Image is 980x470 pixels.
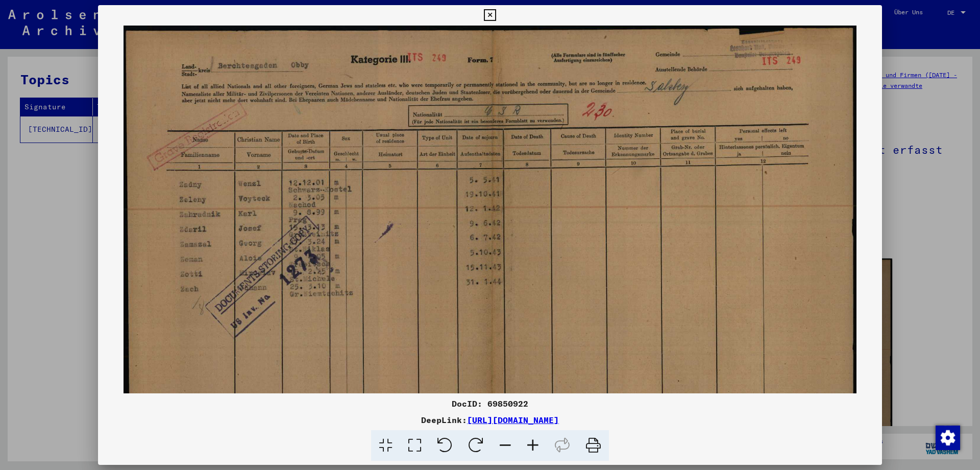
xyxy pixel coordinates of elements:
div: Zustimmung ändern [935,425,960,450]
img: Zustimmung ändern [936,426,960,450]
a: [URL][DOMAIN_NAME] [467,415,559,425]
div: DeepLink: [98,414,882,426]
div: DocID: 69850922 [98,397,882,410]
